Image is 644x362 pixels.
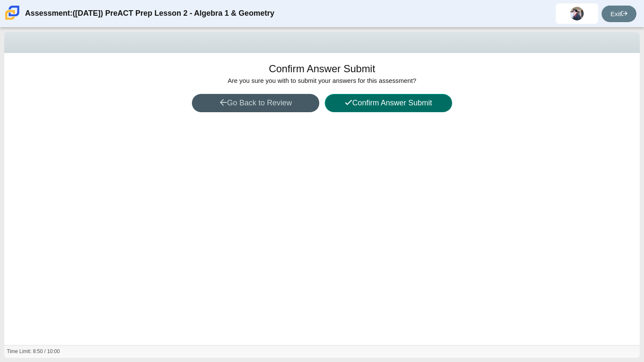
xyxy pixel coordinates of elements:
[228,77,416,84] span: Are you sure you with to submit your answers for this assessment?
[269,62,375,76] h1: Confirm Answer Submit
[25,8,73,19] thspan: Assessment:
[192,94,319,112] button: Go Back to Review
[73,8,274,19] thspan: ([DATE]) PreACT Prep Lesson 2 - Algebra 1 & Geometry
[7,348,60,355] div: Time Limit: 8:50 / 10:00
[3,16,21,23] a: Carmen School of Science & Technology
[3,4,21,22] img: Carmen School of Science & Technology
[570,7,584,20] img: adrian.lopez.xTsB7P
[610,10,621,17] thspan: Exit
[602,6,636,22] a: Exit
[325,94,452,112] button: Confirm Answer Submit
